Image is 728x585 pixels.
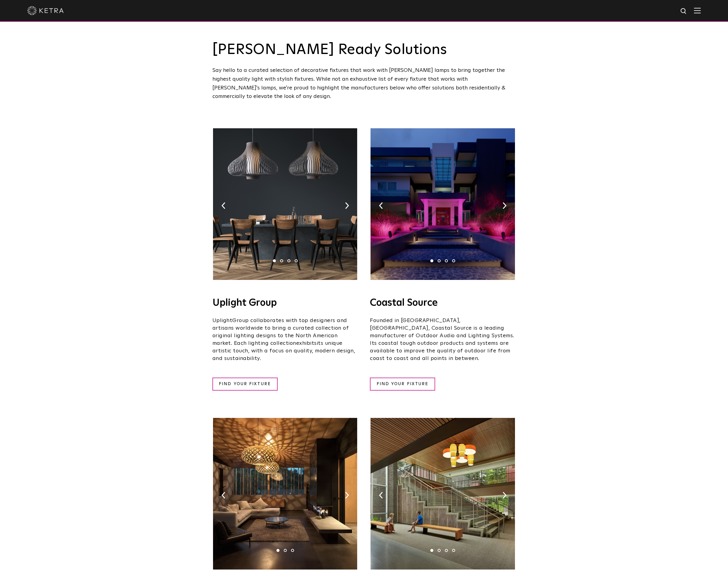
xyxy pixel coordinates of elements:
img: arrow-right-black.svg [503,202,506,209]
span: Founded in [GEOGRAPHIC_DATA], [GEOGRAPHIC_DATA], Coastal Source is a leading manufacturer of Outd... [370,318,514,361]
a: FIND YOUR FIXTURE [370,378,435,391]
span: its unique artistic touch, with a focus on quality, modern design, and sustainability. [212,341,355,361]
h4: Uplight Group [212,298,358,308]
img: Hamburger%20Nav.svg [694,8,701,13]
img: search icon [680,8,688,15]
span: Group collaborates with top designers and artisans worldwide to bring a curated collection of ori... [212,318,349,346]
img: Uplight_Ketra_Image.jpg [213,128,357,280]
img: arrow-left-black.svg [379,492,383,499]
span: Uplight [212,318,232,323]
img: 03-1.jpg [371,128,515,280]
img: ketra-logo-2019-white [27,6,64,15]
img: arrow-left-black.svg [379,202,383,209]
h4: Coastal Source [370,298,516,308]
img: arrow-left-black.svg [222,202,225,209]
img: arrow-right-black.svg [345,492,349,499]
a: FIND YOUR FIXTURE [212,378,278,391]
div: Say hello to a curated selection of decorative fixtures that work with [PERSON_NAME] lamps to bri... [212,66,516,101]
img: arrow-right-black.svg [503,492,506,499]
img: arrow-left-black.svg [222,492,225,499]
span: exhibits [296,341,317,346]
h3: [PERSON_NAME] Ready Solutions [212,42,516,57]
img: arrow-right-black.svg [345,202,349,209]
img: TruBridge_KetraReadySolutions-01.jpg [213,418,357,570]
img: Lumetta_KetraReadySolutions-03.jpg [371,418,515,570]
